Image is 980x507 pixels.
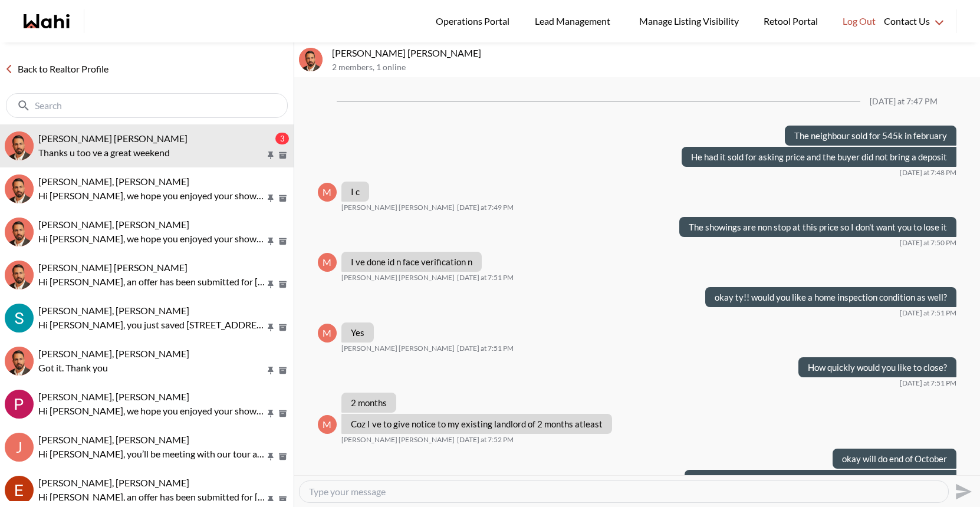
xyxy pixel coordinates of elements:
[38,146,265,160] p: Thanks u too ve a great weekend
[38,391,189,402] span: [PERSON_NAME], [PERSON_NAME]
[35,100,261,111] input: Search
[5,347,34,376] img: k
[341,273,455,282] span: [PERSON_NAME] [PERSON_NAME]
[5,304,34,332] img: S
[277,322,289,332] button: Archive
[38,262,188,273] span: [PERSON_NAME] [PERSON_NAME]
[38,176,189,187] span: [PERSON_NAME], [PERSON_NAME]
[900,168,956,177] time: 2025-08-28T23:48:34.521Z
[318,324,337,343] div: M
[900,308,956,318] time: 2025-08-28T23:51:48.092Z
[351,186,360,197] p: I c
[309,486,939,498] textarea: Type your message
[38,348,189,359] span: [PERSON_NAME], [PERSON_NAME]
[5,175,34,203] div: Josh Hortaleza, Behnam
[5,390,34,419] img: P
[265,322,276,332] button: Pin
[457,273,514,282] time: 2025-08-28T23:51:33.581Z
[265,366,276,376] button: Pin
[5,261,34,289] img: S
[457,344,514,353] time: 2025-08-28T23:51:55.123Z
[341,344,455,353] span: [PERSON_NAME] [PERSON_NAME]
[277,452,289,462] button: Archive
[299,48,323,71] div: Muhammad Ali Zaheer, Behnam
[715,292,947,302] p: okay ty!! would you like a home inspection condition as well?
[341,435,455,445] span: [PERSON_NAME] [PERSON_NAME]
[318,415,337,434] div: M
[5,261,34,289] div: Syed Sayeed Uddin, Behnam
[5,433,34,462] div: J
[38,404,265,418] p: Hi [PERSON_NAME], we hope you enjoyed your showings! Did the properties meet your criteria? What ...
[265,409,276,419] button: Pin
[277,409,289,419] button: Archive
[457,203,514,212] time: 2025-08-28T23:49:46.711Z
[38,447,265,461] p: Hi [PERSON_NAME], you’ll be meeting with our tour assistant, [PERSON_NAME], again for your upcomi...
[351,256,472,267] p: I ve done id n face verification n
[764,14,821,29] span: Retool Portal
[5,304,34,332] div: Surinder Singh, Behnam
[318,183,337,202] div: M
[38,490,265,504] p: Hi [PERSON_NAME], an offer has been submitted for [STREET_ADDRESS]. If you’re still interested in...
[38,434,189,445] span: [PERSON_NAME], [PERSON_NAME]
[351,327,364,338] p: Yes
[332,62,975,73] p: 2 members , 1 online
[5,131,34,160] img: M
[38,305,189,316] span: [PERSON_NAME], [PERSON_NAME]
[265,193,276,203] button: Pin
[299,48,323,71] img: M
[535,14,614,29] span: Lead Management
[5,476,34,505] img: E
[38,477,189,488] span: [PERSON_NAME], [PERSON_NAME]
[689,222,947,232] p: The showings are non stop at this price so I don't want you to lose it
[265,452,276,462] button: Pin
[277,150,289,160] button: Archive
[341,203,455,212] span: [PERSON_NAME] [PERSON_NAME]
[332,47,975,59] p: [PERSON_NAME] [PERSON_NAME]
[636,14,742,29] span: Manage Listing Visibility
[900,238,956,248] time: 2025-08-28T23:50:18.777Z
[277,236,289,246] button: Archive
[275,133,289,144] div: 3
[843,14,876,29] span: Log Out
[318,253,337,272] div: M
[808,362,947,373] p: How quickly would you like to close?
[842,453,947,464] p: okay will do end of October
[900,378,956,388] time: 2025-08-28T23:51:59.785Z
[265,279,276,289] button: Pin
[265,236,276,246] button: Pin
[5,390,34,419] div: Pat Ade, Behnam
[265,495,276,505] button: Pin
[5,347,34,376] div: khalid Alvi, Behnam
[38,318,265,332] p: Hi [PERSON_NAME], you just saved [STREET_ADDRESS][PERSON_NAME]. Would you like to book a showing ...
[38,232,265,246] p: Hi [PERSON_NAME], we hope you enjoyed your showings! Did the properties meet your criteria? What ...
[265,150,276,160] button: Pin
[277,366,289,376] button: Archive
[5,476,34,505] div: Erik Alarcon, Behnam
[38,275,265,289] p: Hi [PERSON_NAME], an offer has been submitted for [STREET_ADDRESS][PERSON_NAME][PERSON_NAME]. If ...
[457,435,514,445] time: 2025-08-28T23:52:48.478Z
[38,133,188,144] span: [PERSON_NAME] [PERSON_NAME]
[277,279,289,289] button: Archive
[5,175,34,203] img: J
[691,152,947,162] p: He had it sold for asking price and the buyer did not bring a deposit
[949,478,975,505] button: Send
[5,218,34,246] div: Caroline Rouben, Behnam
[436,14,514,29] span: Operations Portal
[38,219,189,230] span: [PERSON_NAME], [PERSON_NAME]
[24,14,70,28] a: Wahi homepage
[870,97,938,107] div: [DATE] at 7:47 PM
[277,495,289,505] button: Archive
[351,419,603,429] p: Coz I ve to give notice to my existing landlord of 2 months atleast
[5,218,34,246] img: C
[794,130,947,141] p: The neighbour sold for 545k in february
[277,193,289,203] button: Archive
[38,361,265,375] p: Got it. Thank you
[5,131,34,160] div: Muhammad Ali Zaheer, Behnam
[351,397,387,408] p: 2 months
[38,189,265,203] p: Hi [PERSON_NAME], we hope you enjoyed your showings! Did the properties meet your criteria? What ...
